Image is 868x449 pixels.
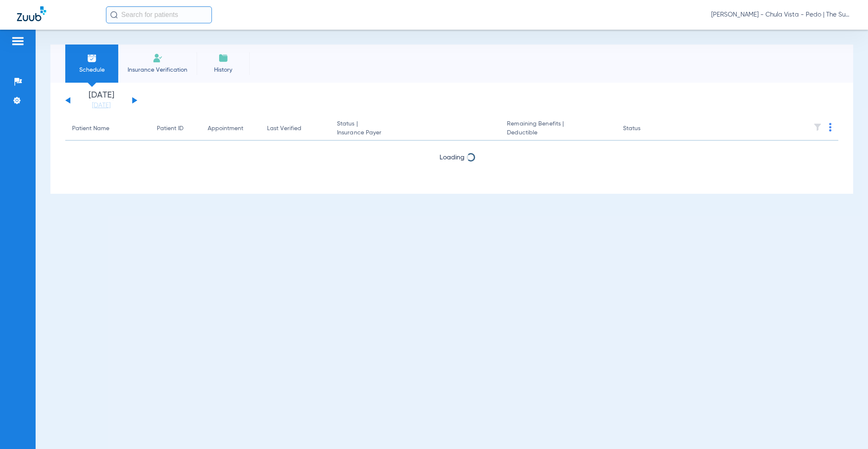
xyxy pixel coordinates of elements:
span: Loading [440,177,465,184]
img: group-dot-blue.svg [829,123,832,131]
img: Search Icon [110,11,118,19]
th: Remaining Benefits | [500,117,616,141]
div: Patient Name [72,124,143,133]
input: Search for patients [106,6,212,23]
img: History [218,53,228,63]
img: filter.svg [813,123,822,131]
img: Zuub Logo [17,6,46,21]
a: [DATE] [76,101,127,110]
span: Loading [440,154,465,161]
span: Deductible [507,128,609,137]
span: [PERSON_NAME] - Chula Vista - Pedo | The Super Dentists [711,11,851,19]
li: [DATE] [76,91,127,110]
img: Manual Insurance Verification [153,53,163,63]
div: Patient ID [157,124,194,133]
span: History [203,66,243,74]
img: hamburger-icon [11,36,25,46]
span: Schedule [72,66,112,74]
div: Last Verified [267,124,301,133]
div: Last Verified [267,124,323,133]
th: Status | [330,117,500,141]
img: Schedule [87,53,97,63]
span: Insurance Payer [337,128,493,137]
div: Patient ID [157,124,184,133]
div: Patient Name [72,124,109,133]
div: Appointment [208,124,243,133]
div: Appointment [208,124,253,133]
span: Insurance Verification [125,66,190,74]
th: Status [616,117,673,141]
